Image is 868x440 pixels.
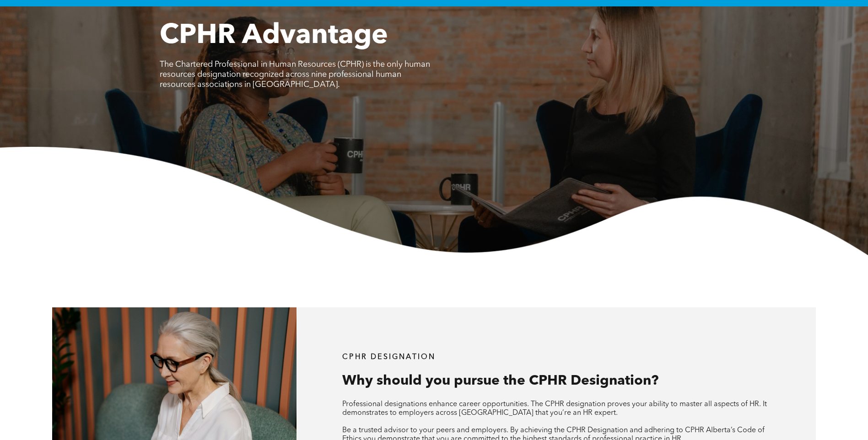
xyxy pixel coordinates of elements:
[160,60,430,89] span: The Chartered Professional in Human Resources (CPHR) is the only human resources designation reco...
[342,401,767,417] span: Professional designations enhance career opportunities. The CPHR designation proves your ability ...
[342,354,436,361] span: CPHR DESIGNATION
[160,22,388,50] span: CPHR Advantage
[342,374,658,388] span: Why should you pursue the CPHR Designation?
